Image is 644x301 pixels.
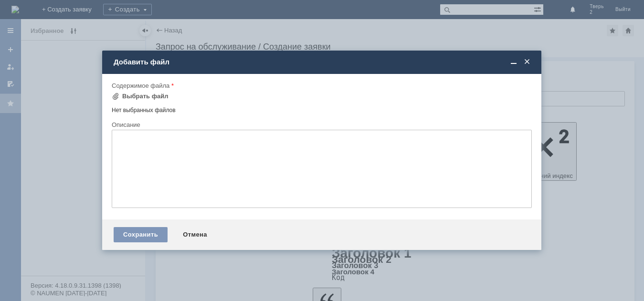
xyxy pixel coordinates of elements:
[112,83,530,89] div: Содержимое файла
[122,93,169,100] div: Выбрать файл
[522,58,532,66] span: Закрыть
[4,11,139,19] div: прошу удалить отложенный чек
[112,122,530,128] div: Описание
[4,4,139,11] div: Добрый вечер
[509,58,518,66] span: Свернуть (Ctrl + M)
[114,58,532,66] div: Добавить файл
[112,103,532,114] div: Нет выбранных файлов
